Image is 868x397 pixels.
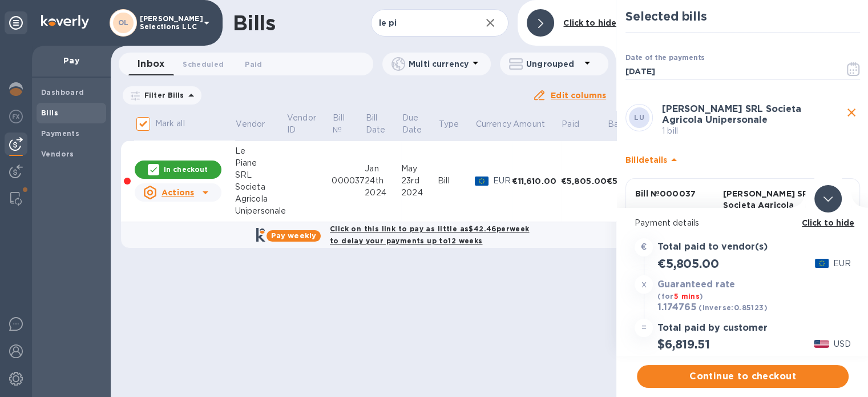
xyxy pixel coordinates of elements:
h3: Guaranteed rate [657,279,735,290]
strong: € [641,242,647,251]
span: Balance [608,118,655,130]
p: Bill № [333,112,349,136]
span: Scheduled [183,58,224,70]
h3: 1.174765 [657,302,696,314]
b: LU [634,113,644,122]
b: Click on this link to pay as little as $42.46 per week to delay your payments up to 12 weeks [330,224,529,245]
p: Vendor ID [287,112,316,136]
div: Bill [438,175,475,187]
img: USD [814,340,829,348]
span: 5 mins [674,292,700,300]
b: (inverse: 0.85123 ) [699,303,768,312]
h3: Total paid to vendor(s) [657,242,768,252]
div: 24th [365,175,401,187]
b: Payments [41,129,79,138]
p: Bill Date [366,112,386,136]
p: USD [834,338,851,350]
span: Inbox [138,56,164,72]
b: [PERSON_NAME] SRL Societa Agricola Unipersonale [662,103,801,125]
p: Vendor [236,118,265,130]
div: Unpin categories [5,11,27,34]
div: Societa [235,181,286,193]
div: 000037 [332,175,365,187]
div: €5,805.00 [607,175,655,187]
span: Amount [513,118,560,130]
button: Continue to checkout [637,365,849,388]
h2: $6,819.51 [657,337,709,351]
p: Balance [608,118,640,130]
div: Jan [365,163,401,175]
p: Bill № 000037 [635,188,718,199]
div: Agricola [235,193,286,205]
b: OL [118,18,129,27]
span: Vendor ID [287,112,331,136]
img: Foreign exchange [9,110,23,123]
img: Logo [41,15,89,29]
label: Date of the payments [625,55,704,62]
p: Amount [513,118,545,130]
div: Unipersonale [235,205,286,217]
b: Pay weekly [271,231,316,240]
p: Due Date [402,112,422,136]
span: Vendor [236,118,280,130]
h3: Total paid by customer [657,323,768,334]
b: Click to hide [563,18,616,27]
div: x [635,275,653,294]
p: Mark all [155,118,185,130]
p: Currency [476,118,511,130]
span: Bill № [333,112,364,136]
p: EUR [833,258,851,270]
p: Payment details [635,217,851,229]
div: Piane [235,157,286,169]
div: 2024 [365,187,401,199]
p: [PERSON_NAME] SRL Societa Agricola Unipersonale [723,188,841,222]
b: (for ) [657,292,703,300]
u: Actions [162,188,194,197]
p: Multi currency [409,58,469,70]
u: Edit columns [551,91,606,100]
div: = [635,319,653,337]
p: Type [439,118,459,130]
span: Paid [245,58,262,70]
div: May [401,163,438,175]
p: EUR [493,175,512,187]
p: Filter Bills [140,90,184,100]
p: [PERSON_NAME] Selections LLC [140,15,197,31]
div: Billdetails [625,142,860,178]
b: Click to hide [802,218,855,227]
div: 23rd [401,175,438,187]
span: Bill Date [366,112,401,136]
div: €11,610.00 [512,175,560,187]
span: Continue to checkout [646,370,839,383]
p: 1 bill [662,125,843,137]
b: Bill details [625,155,667,165]
button: Bill №000037[PERSON_NAME] SRL Societa Agricola Unipersonale [625,178,860,271]
p: In checkout [164,165,208,174]
h2: €5,805.00 [657,256,718,271]
p: Paid [562,118,579,130]
span: Due Date [402,112,437,136]
span: Type [439,118,474,130]
b: Dashboard [41,88,84,97]
div: 2024 [401,187,438,199]
b: Vendors [41,150,74,158]
span: Paid [562,118,594,130]
h2: Selected bills [625,9,860,23]
button: close [843,104,860,121]
div: €5,805.00 [561,175,607,187]
div: SRL [235,169,286,181]
h1: Bills [233,11,275,35]
p: Ungrouped [526,58,580,70]
b: Bills [41,109,58,117]
p: Pay [41,55,102,66]
div: Le [235,145,286,157]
